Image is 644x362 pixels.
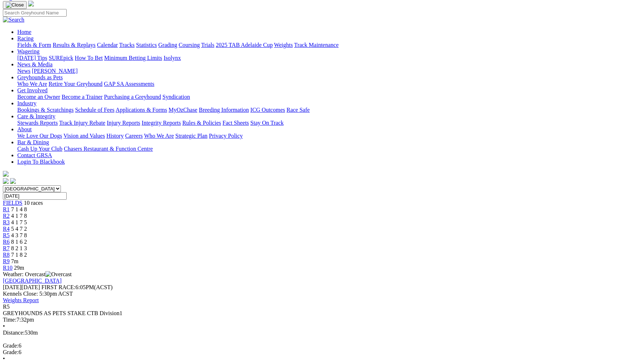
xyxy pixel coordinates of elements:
[3,310,641,317] div: GREYHOUNDS AS PETS STAKE CTB Division1
[6,2,24,8] img: Close
[3,330,24,336] span: Distance:
[116,107,167,113] a: Applications & Forms
[294,42,339,48] a: Track Maintenance
[17,55,47,61] a: [DATE] Tips
[17,120,641,126] div: Care & Integrity
[3,291,641,297] div: Kennels Close: 5:30pm ACST
[11,232,27,238] span: 4 3 7 8
[17,133,641,139] div: About
[216,42,273,48] a: 2025 TAB Adelaide Cup
[3,356,5,362] span: •
[104,81,155,87] a: GAP SA Assessments
[201,42,214,48] a: Trials
[17,74,63,80] a: Greyhounds as Pets
[142,120,181,126] a: Integrity Reports
[3,349,19,355] span: Grade:
[107,120,140,126] a: Injury Reports
[3,213,10,219] a: R2
[250,120,283,126] a: Stay On Track
[3,219,10,225] a: R3
[17,48,40,54] a: Wagering
[17,68,641,74] div: News & Media
[3,258,10,264] span: R9
[3,206,10,212] a: R1
[11,245,27,251] span: 8 2 1 3
[3,9,67,17] input: Search
[158,42,177,48] a: Grading
[41,284,113,290] span: 6:05PM(ACST)
[49,55,73,61] a: SUREpick
[3,239,10,245] a: R6
[10,178,16,184] img: twitter.svg
[32,68,77,74] a: [PERSON_NAME]
[28,1,34,6] img: logo-grsa-white.png
[11,206,27,212] span: 7 1 4 8
[59,120,105,126] a: Track Injury Rebate
[17,146,62,152] a: Cash Up Your Club
[17,126,32,132] a: About
[179,42,200,48] a: Coursing
[125,133,143,139] a: Careers
[3,343,641,349] div: 6
[3,349,641,356] div: 6
[17,146,641,152] div: Bar & Dining
[17,159,65,165] a: Login To Blackbook
[119,42,135,48] a: Tracks
[3,343,19,349] span: Grade:
[182,120,221,126] a: Rules & Policies
[286,107,309,113] a: Race Safe
[136,42,157,48] a: Statistics
[3,1,27,9] button: Toggle navigation
[3,284,40,290] span: [DATE]
[17,87,48,93] a: Get Involved
[3,245,10,251] a: R7
[3,200,22,206] a: FIELDS
[3,252,10,258] a: R8
[3,297,39,303] a: Weights Report
[3,192,67,200] input: Select date
[17,152,52,158] a: Contact GRSA
[45,271,72,278] img: Overcast
[17,55,641,61] div: Wagering
[17,29,31,35] a: Home
[3,17,24,23] img: Search
[144,133,174,139] a: Who We Are
[17,139,49,145] a: Bar & Dining
[3,171,9,177] img: logo-grsa-white.png
[3,265,13,271] a: R10
[17,42,51,48] a: Fields & Form
[17,107,73,113] a: Bookings & Scratchings
[250,107,285,113] a: ICG Outcomes
[17,113,55,119] a: Care & Integrity
[17,81,641,87] div: Greyhounds as Pets
[49,81,103,87] a: Retire Your Greyhound
[209,133,243,139] a: Privacy Policy
[17,35,33,41] a: Racing
[41,284,75,290] span: FIRST RACE:
[11,252,27,258] span: 7 1 8 2
[17,120,58,126] a: Stewards Reports
[17,42,641,48] div: Racing
[3,232,10,238] span: R5
[104,55,162,61] a: Minimum Betting Limits
[62,94,103,100] a: Become a Trainer
[169,107,197,113] a: MyOzChase
[11,213,27,219] span: 4 1 7 8
[162,94,190,100] a: Syndication
[3,317,641,323] div: 7:32pm
[11,219,27,225] span: 4 1 7 5
[3,226,10,232] a: R4
[17,133,62,139] a: We Love Our Dogs
[3,178,9,184] img: facebook.svg
[75,55,103,61] a: How To Bet
[3,304,10,310] span: R5
[11,258,18,264] span: 7m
